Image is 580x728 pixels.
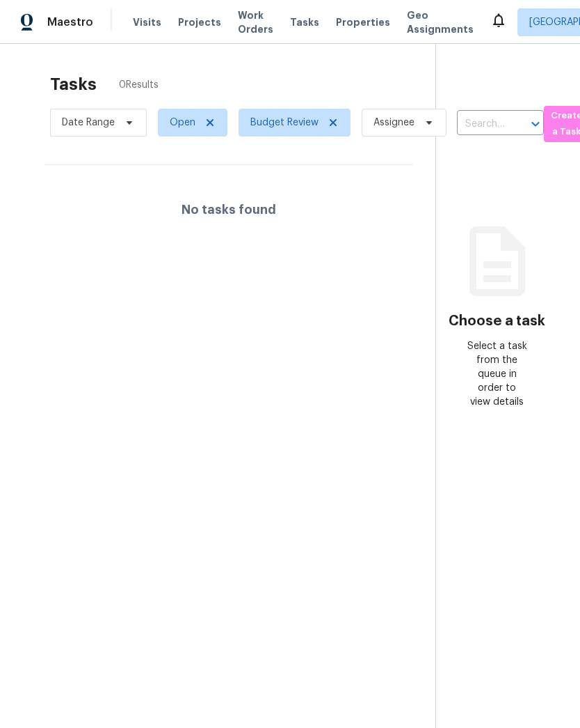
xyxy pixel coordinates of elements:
span: Maestro [47,15,93,29]
h3: Choose a task [449,314,545,328]
div: Select a task from the queue in order to view details [467,339,527,409]
span: Geo Assignments [407,8,474,36]
span: Work Orders [238,8,273,36]
input: Search by address [457,114,505,135]
span: Properties [336,15,390,29]
h4: No tasks found [182,203,276,217]
h2: Tasks [50,77,97,91]
span: Open [170,116,195,130]
span: Budget Review [250,116,319,130]
button: Open [526,114,545,134]
span: Assignee [373,116,414,130]
span: Date Range [62,116,115,130]
span: Projects [178,15,221,29]
span: 0 Results [119,78,159,92]
span: Tasks [290,17,319,27]
span: Visits [133,15,161,29]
